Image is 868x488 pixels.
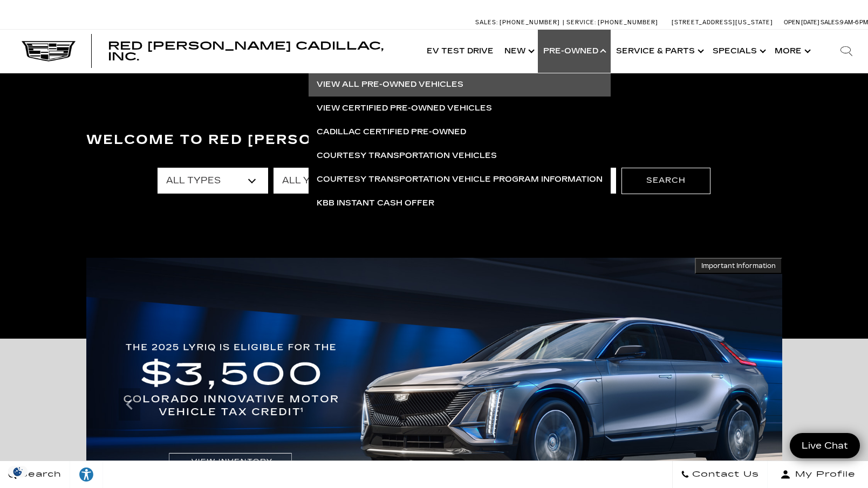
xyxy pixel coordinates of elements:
[790,433,860,458] a: Live Chat
[672,461,768,488] a: Contact Us
[17,467,61,482] span: Search
[274,168,384,194] select: Filter by year
[840,19,868,26] span: 9 AM-6 PM
[5,466,30,477] section: Click to Open Cookie Consent Modal
[563,19,661,25] a: Service: [PHONE_NUMBER]
[598,19,658,26] span: [PHONE_NUMBER]
[309,73,611,97] a: View All Pre-Owned Vehicles
[796,439,853,452] span: Live Chat
[768,461,868,488] button: Open user profile menu
[791,467,856,482] span: My Profile
[784,19,819,26] span: Open [DATE]
[769,30,814,73] button: More
[158,168,268,194] select: Filter by type
[672,19,773,26] a: [STREET_ADDRESS][US_STATE]
[500,19,560,26] span: [PHONE_NUMBER]
[70,461,103,488] a: Explore your accessibility options
[825,30,868,73] div: Search
[611,30,707,73] a: Service & Parts
[309,144,611,168] a: Courtesy Transportation Vehicles
[70,466,102,483] div: Explore your accessibility options
[689,467,759,482] span: Contact Us
[821,19,840,26] span: Sales:
[108,40,411,62] a: Red [PERSON_NAME] Cadillac, Inc.
[701,262,776,270] span: Important Information
[108,39,384,63] span: Red [PERSON_NAME] Cadillac, Inc.
[309,97,611,120] a: View Certified Pre-Owned Vehicles
[728,388,750,421] div: Next slide
[707,30,769,73] a: Specials
[566,19,596,26] span: Service:
[475,19,563,25] a: Sales: [PHONE_NUMBER]
[475,19,498,26] span: Sales:
[499,30,538,73] a: New
[309,168,611,191] a: Courtesy Transportation Vehicle Program Information
[309,120,611,144] a: Cadillac Certified Pre-Owned
[309,191,611,215] a: KBB Instant Cash Offer
[621,168,710,194] button: Search
[538,30,611,73] a: Pre-Owned
[5,466,30,477] img: Opt-Out Icon
[86,129,782,151] h3: Welcome to Red [PERSON_NAME] Cadillac, Inc.
[22,41,76,61] img: Cadillac Dark Logo with Cadillac White Text
[119,388,140,421] div: Previous slide
[421,30,499,73] a: EV Test Drive
[94,177,95,177] a: Accessible Carousel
